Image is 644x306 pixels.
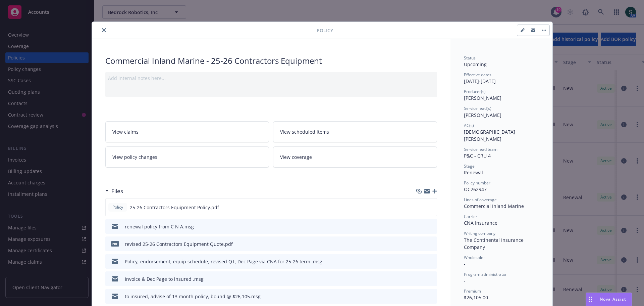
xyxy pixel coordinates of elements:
[464,169,483,176] span: Renewal
[464,123,474,128] span: AC(s)
[464,146,497,152] span: Service lead team
[464,255,485,260] span: Wholesaler
[464,105,491,111] span: Service lead(s)
[464,95,501,101] span: [PERSON_NAME]
[273,146,437,168] a: View coverage
[464,163,475,169] span: Stage
[105,187,123,195] div: Files
[464,237,525,250] span: The Continental Insurance Company
[464,230,495,236] span: Writing company
[418,223,423,230] button: download file
[125,258,322,265] div: Policy, endorsement, equip schedule, revised QT, Dec Page via CNA for 25-26 term .msg
[105,121,269,142] a: View claims
[112,128,139,135] span: View claims
[418,275,423,282] button: download file
[464,180,490,186] span: Policy number
[464,55,476,61] span: Status
[464,277,466,284] span: -
[317,27,333,34] span: Policy
[428,258,434,265] button: preview file
[464,294,488,301] span: $26,105.00
[464,72,539,85] div: [DATE] - [DATE]
[586,293,594,306] div: Drag to move
[112,154,157,161] span: View policy changes
[108,75,434,82] div: Add internal notes here...
[464,203,524,209] span: Commercial Inland Marine
[464,152,491,159] span: P&C - CRU 4
[464,214,477,219] span: Carrier
[464,186,487,192] span: OC262947
[464,61,487,68] span: Upcoming
[125,275,204,282] div: Invoice & Dec Page to insured .msg
[464,112,501,118] span: [PERSON_NAME]
[464,271,507,277] span: Program administrator
[464,72,491,78] span: Effective dates
[428,241,434,248] button: preview file
[280,128,329,135] span: View scheduled items
[586,293,632,306] button: Nova Assist
[418,293,423,300] button: download file
[111,187,123,195] h3: Files
[280,154,312,161] span: View coverage
[428,204,434,211] button: preview file
[464,89,486,94] span: Producer(s)
[111,204,124,210] span: Policy
[464,220,497,226] span: CNA Insurance
[417,204,423,211] button: download file
[464,197,497,203] span: Lines of coverage
[464,288,481,294] span: Premium
[105,55,437,67] div: Commercial Inland Marine - 25-26 Contractors Equipment
[273,121,437,142] a: View scheduled items
[428,293,434,300] button: preview file
[125,293,261,300] div: to insured, advise of 13 month policy, bound @ $26,105.msg
[100,26,108,34] button: close
[111,241,119,246] span: pdf
[418,258,423,265] button: download file
[418,241,423,248] button: download file
[125,241,233,248] div: revised 25-26 Contractors Equipment Quote.pdf
[105,146,269,168] a: View policy changes
[125,223,194,230] div: renewal policy from C N A.msg
[464,261,466,267] span: -
[464,129,515,142] span: [DEMOGRAPHIC_DATA][PERSON_NAME]
[428,223,434,230] button: preview file
[130,204,219,211] span: 25-26 Contractors Equipment Policy.pdf
[600,296,626,302] span: Nova Assist
[428,275,434,282] button: preview file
